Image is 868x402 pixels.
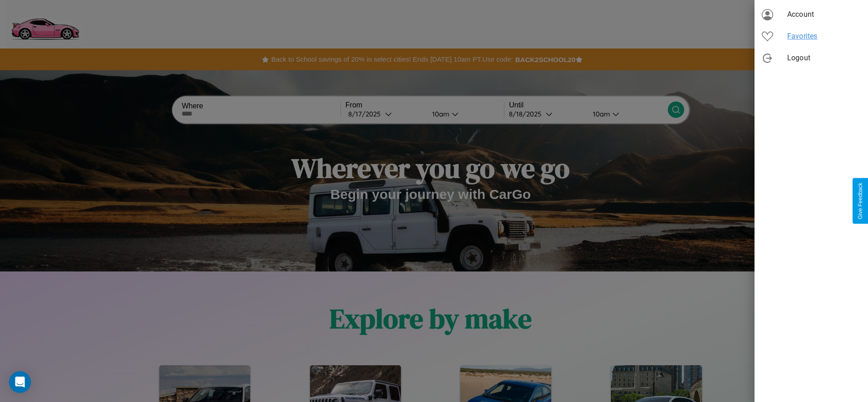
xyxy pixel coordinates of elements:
[787,9,861,20] span: Account
[857,183,863,219] div: Give Feedback
[9,371,31,393] div: Open Intercom Messenger
[755,47,868,69] div: Logout
[787,31,861,42] span: Favorites
[787,53,861,63] span: Logout
[755,4,868,25] div: Account
[755,25,868,47] div: Favorites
